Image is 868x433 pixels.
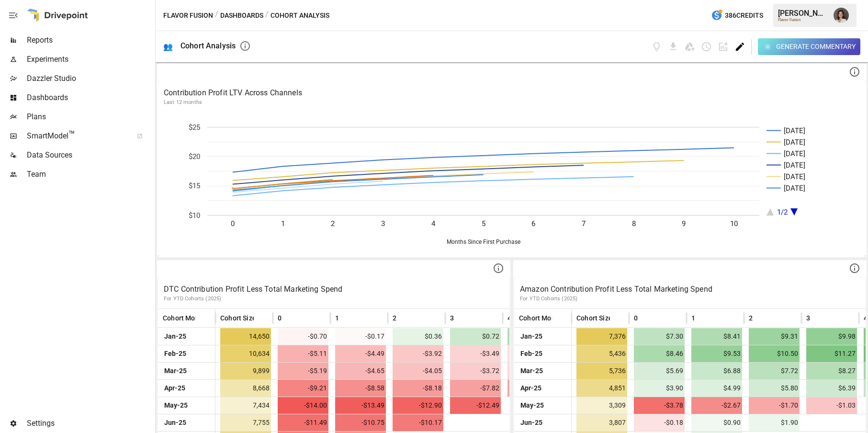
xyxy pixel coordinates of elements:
[163,414,188,431] span: Jun-25
[806,363,857,379] span: $8.27
[519,380,543,397] span: Apr-25
[576,414,627,431] span: 3,807
[634,397,685,414] span: -$3.78
[180,41,236,50] div: Cohort Analysis
[691,313,695,323] span: 1
[189,123,200,132] text: $25
[718,41,729,52] button: Add widget
[806,380,857,397] span: $6.39
[806,328,857,345] span: $9.98
[27,92,153,103] span: Dashboards
[335,380,386,397] span: -$8.58
[450,328,501,345] span: $0.72
[634,414,685,431] span: -$0.18
[393,313,396,323] span: 2
[393,380,443,397] span: -$8.18
[519,345,544,362] span: Feb-25
[778,9,828,18] div: [PERSON_NAME]
[335,345,386,362] span: -$4.49
[864,313,868,323] span: 4
[749,397,800,414] span: -$1.70
[701,41,712,52] button: Schedule dashboard
[777,208,788,216] text: 1/2
[834,8,849,23] img: Franziska Ibscher
[749,345,800,362] span: $10.50
[397,311,411,325] button: Sort
[507,380,558,397] span: -$7.48
[691,328,742,345] span: $8.41
[639,311,652,325] button: Sort
[691,380,742,397] span: $4.99
[393,363,443,379] span: -$4.05
[163,380,187,397] span: Apr-25
[163,42,173,51] div: 👥
[576,345,627,362] span: 5,436
[691,414,742,431] span: $0.90
[576,380,627,397] span: 4,851
[335,363,386,379] span: -$4.65
[507,328,558,345] span: $1.10
[482,219,485,228] text: 5
[189,152,200,161] text: $20
[278,397,328,414] span: -$14.00
[255,311,268,325] button: Sort
[553,311,566,325] button: Sort
[164,295,504,303] p: For YTD Cohorts (2025)
[691,397,742,414] span: -$2.67
[278,345,328,362] span: -$5.11
[668,41,679,52] button: Download dashboard
[828,2,855,29] button: Franziska Ibscher
[576,397,627,414] span: 3,309
[164,99,860,106] p: Last 12 months
[519,328,544,345] span: Jan-25
[220,328,271,345] span: 14,650
[806,345,857,362] span: $11.27
[784,126,805,135] text: [DATE]
[749,328,800,345] span: $9.31
[707,7,767,24] button: 386Credits
[27,149,153,161] span: Data Sources
[450,380,501,397] span: -$7.82
[197,311,210,325] button: Sort
[158,113,866,256] svg: A chart.
[455,311,468,325] button: Sort
[450,313,454,323] span: 3
[27,73,153,84] span: Dazzler Studio
[749,363,800,379] span: $7.72
[696,311,710,325] button: Sort
[231,219,235,228] text: 0
[784,184,805,193] text: [DATE]
[682,219,686,228] text: 9
[163,345,188,362] span: Feb-25
[331,219,335,228] text: 2
[220,345,271,362] span: 10,634
[278,363,328,379] span: -$5.19
[27,111,153,123] span: Plans
[576,328,627,345] span: 7,376
[220,10,263,22] button: Dashboards
[278,380,328,397] span: -$9.21
[431,219,436,228] text: 4
[784,161,805,170] text: [DATE]
[189,211,200,220] text: $10
[220,380,271,397] span: 8,668
[335,397,386,414] span: -$13.49
[163,397,189,414] span: May-25
[784,172,805,181] text: [DATE]
[784,138,805,147] text: [DATE]
[520,295,860,303] p: For YTD Cohorts (2025)
[282,311,296,325] button: Sort
[531,219,535,228] text: 6
[220,363,271,379] span: 9,899
[776,41,856,53] div: Generate Commentary
[189,182,200,190] text: $15
[381,219,385,228] text: 3
[634,380,685,397] span: $3.90
[393,345,443,362] span: -$3.92
[576,363,627,379] span: 5,736
[778,18,828,22] div: Flavor Fusion
[519,363,544,379] span: Mar-25
[758,38,861,55] button: Generate Commentary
